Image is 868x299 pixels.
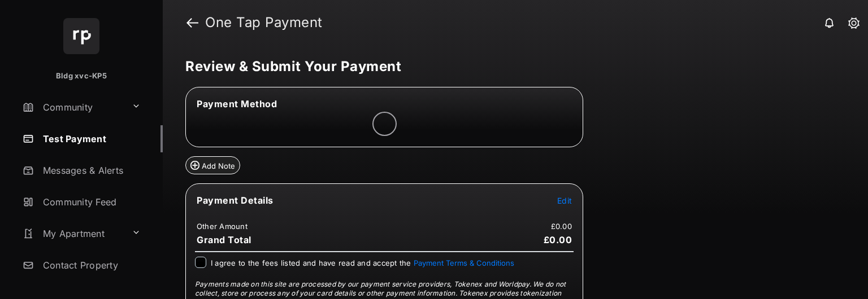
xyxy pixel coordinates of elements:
span: Edit [557,196,572,205]
td: Other Amount [196,221,248,231]
span: Payment Details [197,195,274,206]
p: Bldg xvc-KP5 [56,71,107,82]
span: Grand Total [197,234,251,245]
button: Edit [557,195,572,206]
a: Community [18,94,127,121]
a: Community Feed [18,188,163,216]
button: I agree to the fees listed and have read and accept the [414,258,514,267]
a: Contact Property [18,252,163,279]
h5: Review & Submit Your Payment [185,60,836,73]
span: Payment Method [197,98,277,109]
strong: One Tap Payment [205,16,323,29]
a: My Apartment [18,220,127,247]
span: I agree to the fees listed and have read and accept the [211,258,514,267]
button: Add Note [185,156,240,174]
a: Test Payment [18,125,163,152]
span: £0.00 [544,234,572,245]
td: £0.00 [550,221,572,231]
a: Messages & Alerts [18,157,163,184]
img: svg+xml;base64,PHN2ZyB4bWxucz0iaHR0cDovL3d3dy53My5vcmcvMjAwMC9zdmciIHdpZHRoPSI2NCIgaGVpZ2h0PSI2NC... [63,18,99,54]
